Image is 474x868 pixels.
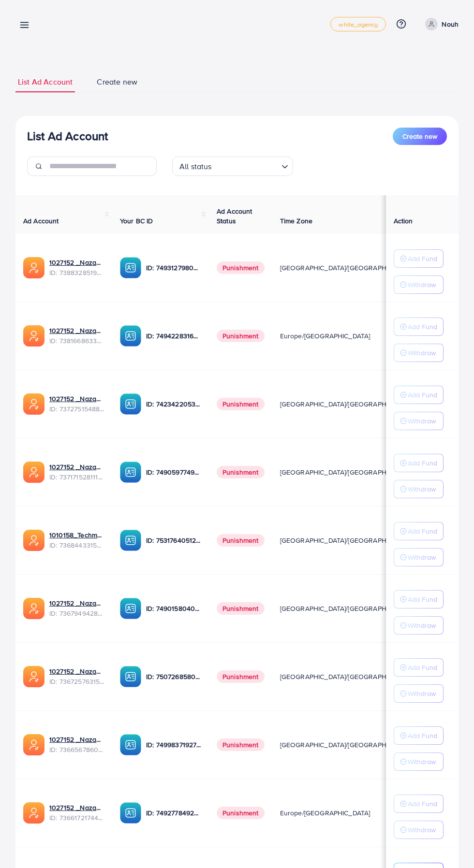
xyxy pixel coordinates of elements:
[120,734,141,755] img: ic-ba-acc.ded83a64.svg
[146,398,201,410] p: ID: 7423422053648285697
[23,257,44,278] img: ic-ads-acc.e4c84228.svg
[120,802,141,824] img: ic-ba-acc.ded83a64.svg
[146,535,201,546] p: ID: 7531764051207716871
[217,330,265,342] span: Punishment
[49,462,104,472] a: 1027152 _Nazaagency_04
[408,756,436,767] p: Withdraw
[394,658,444,677] button: Add Fund
[394,386,444,404] button: Add Fund
[49,803,104,812] a: 1027152 _Nazaagency_018
[146,330,201,342] p: ID: 7494228316518858759
[146,739,201,751] p: ID: 7499837192777400321
[217,398,265,410] span: Punishment
[217,738,265,751] span: Punishment
[49,598,104,608] a: 1027152 _Nazaagency_003
[394,454,444,472] button: Add Fund
[408,347,436,359] p: Withdraw
[120,530,141,551] img: ic-ba-acc.ded83a64.svg
[215,158,278,174] input: Search for option
[120,216,153,226] span: Your BC ID
[408,824,436,836] p: Withdraw
[408,688,436,699] p: Withdraw
[280,672,415,681] span: [GEOGRAPHIC_DATA]/[GEOGRAPHIC_DATA]
[97,76,137,87] span: Create new
[23,598,44,619] img: ic-ads-acc.e4c84228.svg
[49,598,104,618] div: <span class='underline'>1027152 _Nazaagency_003</span></br>7367949428067450896
[217,534,265,547] span: Punishment
[217,466,265,478] span: Punishment
[442,18,459,30] p: Nouh
[178,159,214,174] span: All status
[49,608,104,618] span: ID: 7367949428067450896
[394,522,444,540] button: Add Fund
[394,726,444,745] button: Add Fund
[280,216,312,226] span: Time Zone
[146,262,201,274] p: ID: 7493127980932333584
[120,666,141,687] img: ic-ba-acc.ded83a64.svg
[49,666,104,676] a: 1027152 _Nazaagency_016
[146,466,201,478] p: ID: 7490597749134508040
[280,535,415,545] span: [GEOGRAPHIC_DATA]/[GEOGRAPHIC_DATA]
[23,216,59,226] span: Ad Account
[408,279,436,290] p: Withdraw
[49,530,104,540] a: 1010158_Techmanistan pk acc_1715599413927
[402,131,437,141] span: Create new
[339,21,378,28] span: white_agency
[394,752,444,771] button: Withdraw
[23,325,44,347] img: ic-ads-acc.e4c84228.svg
[49,530,104,550] div: <span class='underline'>1010158_Techmanistan pk acc_1715599413927</span></br>7368443315504726017
[421,18,459,30] a: Nouh
[408,389,437,401] p: Add Fund
[23,734,44,755] img: ic-ads-acc.e4c84228.svg
[408,662,437,673] p: Add Fund
[394,590,444,608] button: Add Fund
[49,735,104,754] div: <span class='underline'>1027152 _Nazaagency_0051</span></br>7366567860828749825
[393,128,447,145] button: Create new
[146,603,201,614] p: ID: 7490158040596217873
[408,798,437,810] p: Add Fund
[49,258,104,267] a: 1027152 _Nazaagency_019
[49,462,104,482] div: <span class='underline'>1027152 _Nazaagency_04</span></br>7371715281112170513
[217,206,252,226] span: Ad Account Status
[408,525,437,537] p: Add Fund
[49,745,104,754] span: ID: 7366567860828749825
[280,399,415,409] span: [GEOGRAPHIC_DATA]/[GEOGRAPHIC_DATA]
[408,551,436,563] p: Withdraw
[49,472,104,482] span: ID: 7371715281112170513
[120,393,141,415] img: ic-ba-acc.ded83a64.svg
[217,261,265,274] span: Punishment
[394,548,444,566] button: Withdraw
[394,480,444,498] button: Withdraw
[49,326,104,335] a: 1027152 _Nazaagency_023
[408,415,436,427] p: Withdraw
[408,483,436,495] p: Withdraw
[23,530,44,551] img: ic-ads-acc.e4c84228.svg
[146,671,201,682] p: ID: 7507268580682137618
[49,540,104,550] span: ID: 7368443315504726017
[49,258,104,277] div: <span class='underline'>1027152 _Nazaagency_019</span></br>7388328519014645761
[120,257,141,278] img: ic-ba-acc.ded83a64.svg
[49,803,104,823] div: <span class='underline'>1027152 _Nazaagency_018</span></br>7366172174454882305
[408,593,437,605] p: Add Fund
[23,393,44,415] img: ic-ads-acc.e4c84228.svg
[394,216,413,226] span: Action
[217,807,265,819] span: Punishment
[280,604,415,613] span: [GEOGRAPHIC_DATA]/[GEOGRAPHIC_DATA]
[394,616,444,635] button: Withdraw
[280,263,415,273] span: [GEOGRAPHIC_DATA]/[GEOGRAPHIC_DATA]
[394,684,444,703] button: Withdraw
[146,807,201,819] p: ID: 7492778492849930241
[49,394,104,404] a: 1027152 _Nazaagency_007
[394,821,444,839] button: Withdraw
[23,462,44,483] img: ic-ads-acc.e4c84228.svg
[49,813,104,823] span: ID: 7366172174454882305
[49,735,104,744] a: 1027152 _Nazaagency_0051
[120,462,141,483] img: ic-ba-acc.ded83a64.svg
[280,808,370,818] span: Europe/[GEOGRAPHIC_DATA]
[18,76,73,87] span: List Ad Account
[280,331,370,341] span: Europe/[GEOGRAPHIC_DATA]
[408,457,437,469] p: Add Fund
[408,620,436,631] p: Withdraw
[49,404,104,414] span: ID: 7372751548805726224
[23,802,44,824] img: ic-ads-acc.e4c84228.svg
